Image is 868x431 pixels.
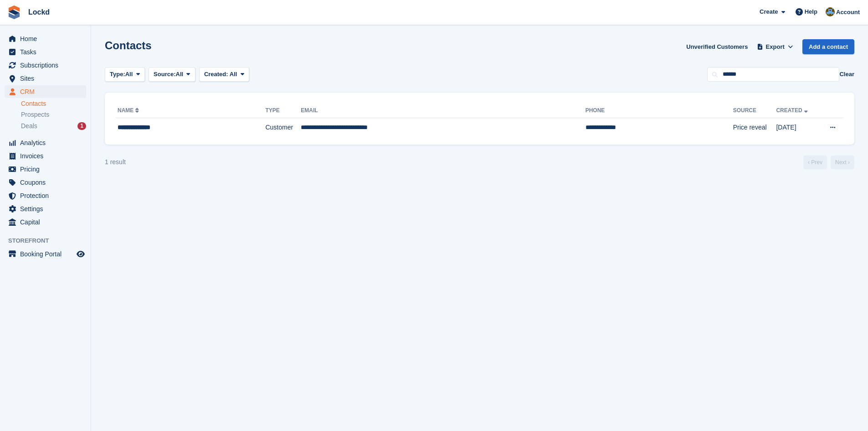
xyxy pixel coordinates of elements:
span: Source: [154,70,175,79]
span: All [230,71,237,78]
span: Export [766,42,785,52]
nav: Page [801,156,856,169]
td: Customer [265,118,301,137]
th: Phone [586,104,733,118]
a: Deals 1 [21,121,86,131]
a: Next [831,156,854,169]
span: Tasks [20,46,75,58]
button: Clear [839,70,854,79]
span: Type: [110,70,125,79]
span: Created: [204,71,228,78]
span: Account [836,8,860,17]
a: Name [118,107,141,114]
a: menu [5,163,86,176]
a: Created [776,107,809,114]
span: Help [805,7,817,16]
a: menu [5,248,86,260]
span: Booking Portal [20,248,75,260]
span: Create [760,7,778,16]
a: menu [5,136,86,149]
span: Home [20,32,75,45]
a: menu [5,216,86,228]
span: Sites [20,72,75,85]
a: Contacts [21,99,86,108]
a: Preview store [75,249,86,260]
span: Deals [21,122,37,130]
a: menu [5,32,86,45]
span: Analytics [20,136,75,149]
button: Type: All [105,67,145,82]
button: Created: All [199,67,249,82]
th: Email [301,104,585,118]
a: Prospects [21,110,86,119]
a: menu [5,189,86,202]
div: 1 result [105,157,126,167]
span: Pricing [20,163,75,176]
span: Capital [20,216,75,228]
span: CRM [20,85,75,98]
span: Coupons [20,176,75,189]
span: Subscriptions [20,59,75,72]
img: stora-icon-8386f47178a22dfd0bd8f6a31ec36ba5ce8667c1dd55bd0f319d3a0aa187defe.svg [7,5,21,19]
button: Source: All [149,67,195,82]
a: Previous [803,156,827,169]
a: menu [5,203,86,215]
td: [DATE] [776,118,819,137]
a: menu [5,72,86,85]
button: Export [755,39,795,54]
th: Type [265,104,301,118]
a: menu [5,85,86,98]
td: Price reveal [733,118,776,137]
a: Unverified Customers [683,39,751,54]
a: menu [5,59,86,72]
h1: Contacts [105,39,152,52]
span: All [176,70,184,79]
a: Add a contact [802,39,854,54]
span: Protection [20,189,75,202]
img: Paul Budding [826,7,835,16]
span: All [125,70,133,79]
span: Prospects [21,110,49,119]
span: Settings [20,203,75,215]
a: menu [5,46,86,58]
th: Source [733,104,776,118]
a: menu [5,176,86,189]
span: Storefront [8,236,91,245]
a: Lockd [25,5,53,20]
span: Invoices [20,150,75,162]
div: 1 [77,122,86,130]
a: menu [5,150,86,162]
